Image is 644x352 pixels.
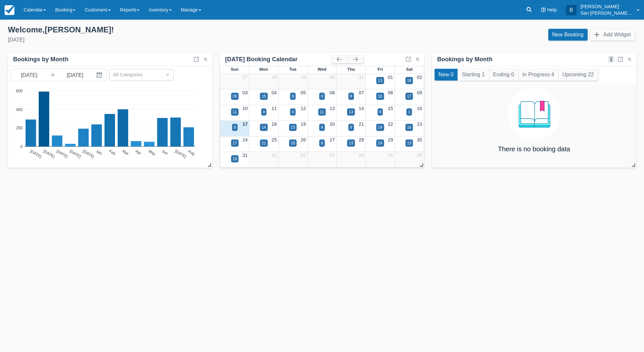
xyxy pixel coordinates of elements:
a: 10 [243,106,248,111]
span: Wed [318,67,326,72]
a: 31 [359,75,364,80]
div: 18 [407,78,411,83]
i: Help [541,8,546,12]
a: 30 [417,137,422,142]
div: 15 [291,124,295,130]
a: 11 [271,106,277,111]
a: 01 [271,153,277,158]
a: 17 [243,121,248,127]
span: Tue [289,67,297,72]
a: 18 [271,121,277,127]
span: Help [547,7,557,12]
a: 06 [417,153,422,158]
div: 9 [350,124,352,130]
div: B [566,5,576,15]
div: 1 [408,109,410,115]
div: 6 [292,109,294,115]
a: 27 [330,137,335,142]
a: 01 [388,75,393,80]
a: 25 [271,137,277,142]
div: 9 [321,93,323,99]
span: Thu [347,67,355,72]
div: [DATE] [8,36,317,44]
a: 27 [243,75,248,80]
div: 14 [262,124,266,130]
a: 20 [330,121,335,127]
a: 14 [359,106,364,111]
div: 17 [233,140,237,146]
div: 9 [292,93,294,99]
div: 8 [321,140,323,146]
div: 13 [349,140,353,146]
div: 9 [350,93,352,99]
a: 16 [417,106,422,111]
span: Mon [259,67,268,72]
div: 13 [349,109,353,115]
div: [DATE] Booking Calendar [225,56,331,63]
a: 02 [417,75,422,80]
button: Interact with the calendar and add the check-in date for your trip. [93,69,107,81]
span: Fri [378,67,383,72]
a: 07 [359,90,364,95]
div: 9 [379,109,381,115]
div: 13 [378,78,382,83]
div: 13 [407,140,411,146]
a: 03 [330,153,335,158]
a: 29 [388,137,393,142]
div: 15 [262,93,266,99]
button: Starting 1 [458,69,489,81]
a: 31 [243,153,248,158]
img: booking.png [508,88,560,140]
a: 03 [243,90,248,95]
span: Sun [231,67,239,72]
a: 21 [359,121,364,127]
a: 05 [301,90,306,95]
button: Ending 0 [489,69,518,81]
h4: There is no booking data [498,145,570,153]
div: Bookings by Month [437,56,493,63]
a: 22 [388,121,393,127]
a: 30 [330,75,335,80]
a: 26 [301,137,306,142]
a: 04 [271,90,277,95]
input: End Date [57,69,93,81]
p: [PERSON_NAME] [580,3,633,10]
a: 04 [359,153,364,158]
p: San [PERSON_NAME] Hut Systems [580,10,633,16]
a: 15 [388,106,393,111]
div: 14 [378,124,382,130]
div: Bookings by Month [13,56,68,63]
a: 23 [417,121,422,127]
span: Dropdown icon [164,71,171,78]
div: 11 [320,109,324,115]
a: 19 [301,121,306,127]
div: 17 [407,93,411,99]
div: 24 [378,140,382,146]
a: 02 [301,153,306,158]
a: 09 [417,90,422,95]
a: New Booking [548,29,588,41]
div: 16 [407,124,411,130]
div: 8 [234,124,236,130]
button: In Progress 4 [518,69,558,81]
div: 11 [233,109,237,115]
div: Welcome , [PERSON_NAME] ! [8,25,317,35]
div: 10 [378,93,382,99]
a: 28 [271,75,277,80]
a: 24 [243,137,248,142]
span: Sat [406,67,413,72]
button: Upcoming 22 [558,69,598,81]
div: 19 [233,156,237,162]
img: checkfront-main-nav-mini-logo.png [5,5,14,15]
a: 12 [301,106,306,111]
a: 29 [301,75,306,80]
a: 13 [330,106,335,111]
a: 28 [359,137,364,142]
div: 21 [262,140,266,146]
button: New 0 [435,69,458,81]
a: 08 [388,90,393,95]
div: 9 [321,124,323,130]
a: 05 [388,153,393,158]
button: Add Widget [590,29,635,41]
a: 06 [330,90,335,95]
